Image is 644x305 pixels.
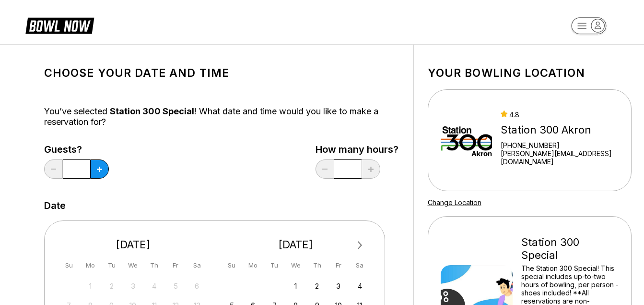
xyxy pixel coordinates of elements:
div: We [289,259,302,272]
div: Station 300 Akron [501,123,619,136]
div: 4.8 [501,110,619,119]
div: Th [148,259,161,272]
div: Fr [169,259,182,272]
div: Station 300 Special [521,236,619,262]
div: Mo [84,259,97,272]
div: Sa [353,259,366,272]
span: Station 300 Special [110,106,194,116]
div: Not available Tuesday, September 2nd, 2025 [105,280,118,293]
div: Su [62,259,75,272]
div: [DATE] [59,238,208,251]
div: Tu [105,259,118,272]
div: [PHONE_NUMBER] [501,141,619,149]
a: Change Location [428,198,481,207]
div: Sa [190,259,203,272]
label: Guests? [44,144,109,155]
div: Choose Friday, October 3rd, 2025 [332,280,345,293]
div: You’ve selected ! What date and time would you like to make a reservation for? [44,106,398,127]
a: [PERSON_NAME][EMAIL_ADDRESS][DOMAIN_NAME] [501,149,619,166]
div: Tu [268,259,281,272]
div: Not available Thursday, September 4th, 2025 [148,280,161,293]
div: Choose Thursday, October 2nd, 2025 [311,280,324,293]
div: Mo [246,259,259,272]
div: Not available Wednesday, September 3rd, 2025 [127,280,140,293]
img: Station 300 Akron [441,104,492,176]
div: Choose Saturday, October 4th, 2025 [353,280,366,293]
div: Not available Monday, September 1st, 2025 [84,280,97,293]
h1: Choose your Date and time [44,66,398,80]
div: Choose Wednesday, October 1st, 2025 [289,280,302,293]
label: How many hours? [316,144,398,155]
label: Date [44,200,66,211]
div: [DATE] [222,238,370,251]
div: Not available Friday, September 5th, 2025 [169,280,182,293]
button: Next Month [352,238,368,253]
div: Th [311,259,324,272]
div: Su [225,259,238,272]
div: Not available Saturday, September 6th, 2025 [190,280,203,293]
h1: Your bowling location [428,66,632,80]
div: Fr [332,259,345,272]
div: We [127,259,140,272]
